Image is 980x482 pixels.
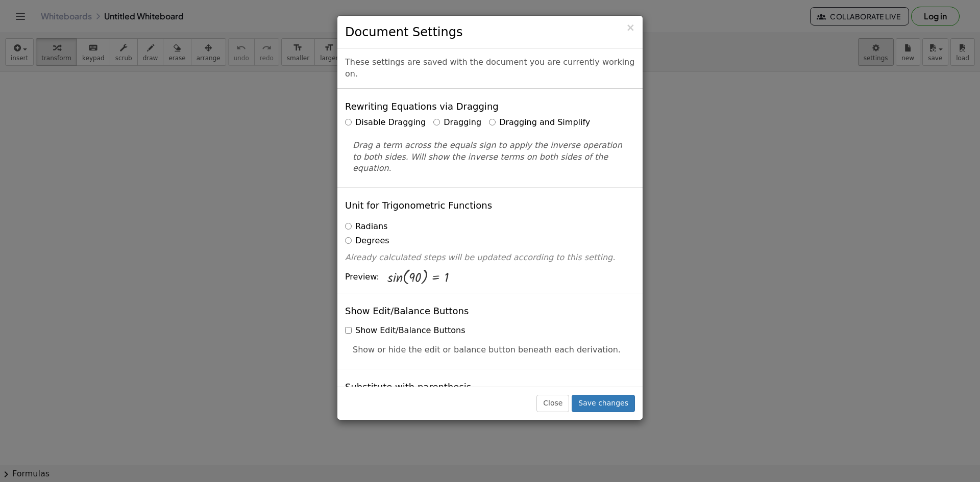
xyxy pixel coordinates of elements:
[345,237,352,244] input: Degrees
[345,223,352,230] input: Radians
[345,252,635,264] p: Already calculated steps will be updated according to this setting.
[345,119,352,125] input: Disable Dragging
[345,221,387,233] label: Radians
[345,382,471,392] h4: Substitute with parenthesis
[626,22,635,33] button: Close
[345,102,499,112] h4: Rewriting Equations via Dragging
[345,200,492,211] h4: Unit for Trigonometric Functions
[345,117,426,129] label: Disable Dragging
[489,119,496,125] input: Dragging and Simplify
[345,327,352,334] input: Show Edit/Balance Buttons
[489,117,590,129] label: Dragging and Simplify
[345,235,389,247] label: Degrees
[626,21,635,34] span: ×
[345,306,469,316] h4: Show Edit/Balance Buttons
[345,271,379,283] span: Preview:
[353,140,627,175] p: Drag a term across the equals sign to apply the inverse operation to both sides. Will show the in...
[572,395,635,412] button: Save changes
[433,119,440,125] input: Dragging
[536,395,569,412] button: Close
[337,49,643,89] div: These settings are saved with the document you are currently working on.
[353,344,627,356] p: Show or hide the edit or balance button beneath each derivation.
[345,325,465,337] label: Show Edit/Balance Buttons
[433,117,481,129] label: Dragging
[345,23,635,41] h3: Document Settings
